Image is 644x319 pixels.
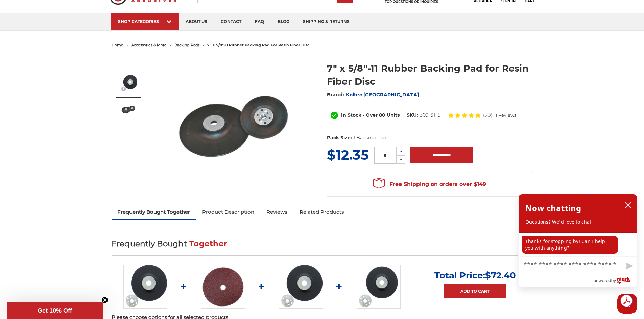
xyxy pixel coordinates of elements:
[327,91,344,98] span: Brand:
[593,276,611,285] span: powered
[387,112,400,118] span: Units
[485,270,516,281] span: $72.40
[623,200,634,210] button: close chatbox
[38,307,72,314] span: Get 10% Off
[327,147,369,163] span: $12.35
[341,112,361,118] span: In Stock
[593,274,637,287] a: Powered by Olark
[123,265,167,309] img: 7" Resin Fiber Rubber Backing Pad 5/8-11 nut
[179,13,214,30] a: about us
[522,236,618,254] p: Thanks for stopping by! Can I help you with anything?
[296,13,356,30] a: shipping & returns
[363,112,378,118] span: - Over
[434,270,516,281] p: Total Price:
[189,239,227,248] span: Together
[483,113,492,117] span: (5.0)
[420,112,440,119] dd: 309-ST-5
[112,239,187,248] span: Frequently Bought
[327,134,352,141] dt: Pack Size:
[120,75,137,92] img: 7" Resin Fiber Rubber Backing Pad 5/8-11 nut
[260,205,293,219] a: Reviews
[519,233,637,256] div: chat
[525,219,630,225] p: Questions? We'd love to chat.
[214,13,248,30] a: contact
[7,302,103,319] div: Get 10% OffClose teaser
[379,112,385,118] span: 80
[327,62,533,88] h1: 7" x 5/8"-11 Rubber Backing Pad for Resin Fiber Disc
[112,43,123,47] a: home
[407,112,418,119] dt: SKU:
[118,19,172,24] div: SHOP CATEGORIES
[293,205,350,219] a: Related Products
[611,276,616,285] span: by
[373,178,486,191] span: Free Shipping on orders over $149
[346,91,419,98] a: Koltec [GEOGRAPHIC_DATA]
[112,205,196,219] a: Frequently Bought Together
[271,13,296,30] a: blog
[196,205,260,219] a: Product Description
[444,284,506,298] a: Add to Cart
[120,101,137,117] img: 7" x 5/8"-11 Rubber Backing Pad for Resin Fiber Disc
[620,259,637,274] button: Send message
[525,201,581,215] h2: Now chatting
[494,113,516,117] span: 11 Reviews
[518,194,637,287] div: olark chatbox
[207,43,310,47] span: 7" x 5/8"-11 rubber backing pad for resin fiber disc
[174,43,199,47] a: backing pads
[131,43,167,47] a: accessories & more
[617,294,637,314] button: Close Chatbox
[353,134,386,141] dd: 1 Backing Pad
[248,13,271,30] a: faq
[169,55,305,190] img: 7" Resin Fiber Rubber Backing Pad 5/8-11 nut
[101,297,108,303] button: Close teaser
